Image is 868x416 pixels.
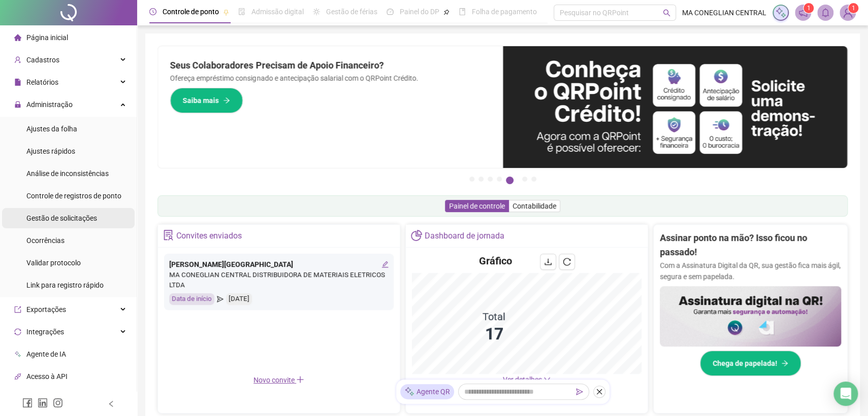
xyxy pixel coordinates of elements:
span: pie-chart [411,230,422,240]
div: Open Intercom Messenger [833,382,858,406]
span: 1 [852,5,855,12]
span: Acesso à API [26,372,68,380]
span: Ocorrências [26,236,65,245]
span: Saiba mais [183,95,219,106]
span: user-add [14,56,21,63]
div: Agente QR [400,384,454,399]
span: download [544,258,552,266]
span: MA CONEGLIAN CENTRAL [682,7,766,18]
span: sun [313,8,320,15]
span: Exportações [26,305,66,314]
span: Validar protocolo [26,259,81,267]
span: Análise de inconsistências [26,169,109,178]
button: 1 [469,177,474,182]
span: 1 [807,5,811,12]
span: bell [821,8,830,17]
button: 3 [488,177,493,182]
span: Página inicial [26,33,68,42]
span: book [459,8,466,15]
span: Link para registro rápido [26,281,104,289]
span: lock [14,101,21,108]
span: Gestão de solicitações [26,214,97,222]
span: file-done [238,8,245,15]
div: Data de início [169,293,214,305]
p: Com a Assinatura Digital da QR, sua gestão fica mais ágil, segura e sem papelada. [660,260,841,282]
button: 7 [531,177,536,182]
span: instagram [53,398,63,408]
span: pushpin [443,9,449,15]
span: Controle de ponto [163,8,219,16]
div: [PERSON_NAME][GEOGRAPHIC_DATA] [169,259,389,270]
span: Cadastros [26,56,59,64]
span: Ver detalhes [503,375,542,384]
span: pushpin [223,9,229,15]
span: notification [798,8,808,17]
span: left [108,400,115,407]
span: arrow-right [781,360,788,367]
span: Ajustes rápidos [26,147,75,155]
span: Gestão de férias [326,8,377,16]
span: facebook [22,398,33,408]
span: Administração [26,100,73,109]
span: Relatórios [26,78,58,86]
span: Painel de controle [449,202,505,210]
button: 4 [497,177,502,182]
span: sync [14,328,21,335]
div: MA CONEGLIAN CENTRAL DISTRIBUIDORA DE MATERIAIS ELETRICOS LTDA [169,270,389,291]
span: Folha de pagamento [472,8,537,16]
span: down [543,376,551,383]
button: 5 [506,177,513,184]
span: Admissão digital [251,8,304,16]
img: sparkle-icon.fc2bf0ac1784a2077858766a79e2daf3.svg [404,387,414,397]
span: arrow-right [223,97,230,104]
button: 6 [522,177,527,182]
span: Novo convite [253,376,304,384]
div: Convites enviados [176,227,242,245]
span: Controle de registros de ponto [26,192,121,200]
span: linkedin [38,398,48,408]
span: solution [163,230,174,240]
img: banner%2F02c71560-61a6-44d4-94b9-c8ab97240462.png [660,286,841,346]
span: edit [381,261,389,268]
img: 30179 [840,5,855,20]
span: send [576,388,583,395]
span: reload [563,258,571,266]
img: sparkle-icon.fc2bf0ac1784a2077858766a79e2daf3.svg [775,7,786,18]
span: close [596,388,603,395]
span: Agente de IA [26,350,66,358]
span: Chega de papelada! [713,358,777,369]
sup: Atualize o seu contato no menu Meus Dados [848,3,858,13]
sup: 1 [803,3,814,13]
span: plus [296,375,304,384]
img: banner%2F11e687cd-1386-4cbd-b13b-7bd81425532d.png [503,46,848,168]
span: dashboard [387,8,394,15]
span: clock-circle [149,8,156,15]
div: [DATE] [226,293,252,305]
div: Dashboard de jornada [425,227,504,245]
span: Contabilidade [512,202,556,210]
span: home [14,34,21,41]
span: export [14,306,21,313]
span: search [663,9,670,17]
span: file [14,79,21,86]
button: Saiba mais [170,88,243,113]
h2: Seus Colaboradores Precisam de Apoio Financeiro? [170,58,491,73]
span: Ajustes da folha [26,125,77,133]
span: api [14,373,21,380]
button: Chega de papelada! [700,351,801,376]
h2: Assinar ponto na mão? Isso ficou no passado! [660,231,841,260]
span: send [217,293,223,305]
span: Integrações [26,328,64,336]
p: Ofereça empréstimo consignado e antecipação salarial com o QRPoint Crédito. [170,73,491,84]
h4: Gráfico [479,254,512,268]
button: 2 [478,177,484,182]
a: Ver detalhes down [503,375,551,384]
span: Painel do DP [400,8,439,16]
